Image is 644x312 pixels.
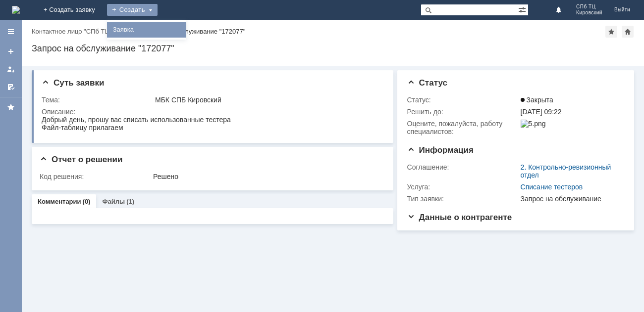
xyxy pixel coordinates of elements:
span: Статус [407,78,447,88]
div: Oцените, пожалуйста, работу специалистов: [407,120,519,135]
div: Создать [107,4,158,16]
span: Расширенный поиск [518,4,528,14]
a: Мои заявки [3,61,19,77]
div: Описание: [42,108,382,116]
div: Сделать домашней страницей [622,26,634,38]
span: [DATE] 09:22 [521,108,562,116]
span: Отчет о решении [40,155,122,164]
span: СПб ТЦ [576,4,602,10]
div: Запрос на обслуживание [521,195,620,203]
div: (0) [83,198,91,205]
div: Услуга: [407,183,519,191]
img: logo [12,6,20,14]
a: Контактное лицо "СПб ТЦ Кировс… [32,28,139,35]
div: Запрос на обслуживание "172077" [32,44,634,53]
a: Списание тестеров [521,183,583,191]
div: (1) [126,198,134,205]
a: Комментарии [38,198,81,205]
a: Файлы [102,198,125,205]
a: 2. Контрольно-ревизионный отдел [521,163,611,179]
div: МБК СПБ Кировский [155,96,380,104]
div: Соглашение: [407,163,519,171]
a: Перейти на домашнюю страницу [12,6,20,14]
a: Мои согласования [3,79,19,95]
img: 5.png [521,120,546,128]
a: Создать заявку [3,44,19,59]
div: / [32,28,142,35]
div: Статус: [407,96,519,104]
span: Данные о контрагенте [407,213,512,222]
a: Заявка [109,24,184,36]
div: Код решения: [40,173,151,180]
span: Суть заявки [42,78,104,88]
span: Закрыта [521,96,553,104]
div: Тип заявки: [407,195,519,203]
div: Запрос на обслуживание "172077" [142,28,245,35]
span: Кировский [576,10,602,16]
span: Информация [407,145,474,155]
div: Тема: [42,96,153,104]
div: Добавить в избранное [605,26,617,38]
div: Решено [153,173,380,180]
div: Решить до: [407,108,519,116]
